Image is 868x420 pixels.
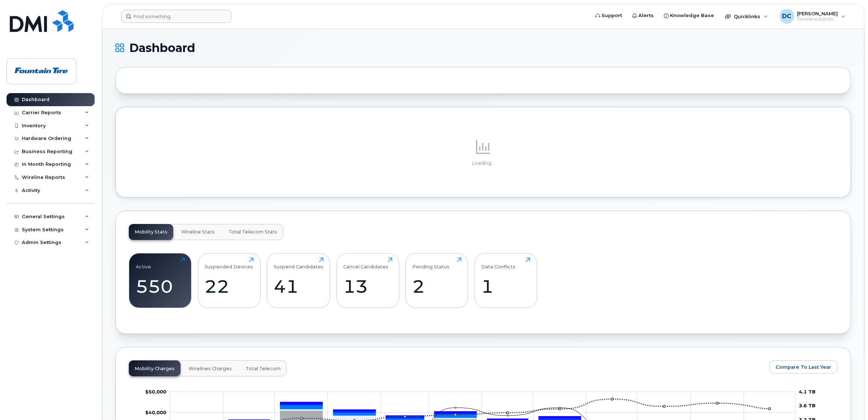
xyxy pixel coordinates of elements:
[181,229,215,235] span: Wireline Stats
[136,257,185,304] a: Active550
[412,257,461,304] a: Pending Status2
[412,257,449,269] div: Pending Status
[274,276,324,297] div: 41
[343,276,392,297] div: 13
[769,360,837,373] button: Compare To Last Year
[189,366,232,372] span: Wirelines Charges
[799,403,816,408] tspan: 3.6 TB
[129,43,195,53] span: Dashboard
[274,257,324,304] a: Suspend Candidates41
[274,257,324,269] div: Suspend Candidates
[205,257,254,304] a: Suspended Devices22
[412,276,461,297] div: 2
[145,409,166,415] tspan: $40,000
[343,257,392,304] a: Cancel Candidates13
[343,257,388,269] div: Cancel Candidates
[481,257,530,304] a: Data Conflicts1
[145,389,166,395] g: $0
[776,364,831,371] span: Compare To Last Year
[481,257,515,269] div: Data Conflicts
[229,229,277,235] span: Total Telecom Stats
[129,160,837,167] p: Loading...
[836,388,863,415] iframe: Messenger Launcher
[136,276,185,297] div: 550
[205,276,254,297] div: 22
[145,409,166,415] g: $0
[205,257,253,269] div: Suspended Devices
[481,276,530,297] div: 1
[145,389,166,395] tspan: $50,000
[799,389,816,395] tspan: 4.1 TB
[136,257,151,269] div: Active
[246,366,281,372] span: Total Telecom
